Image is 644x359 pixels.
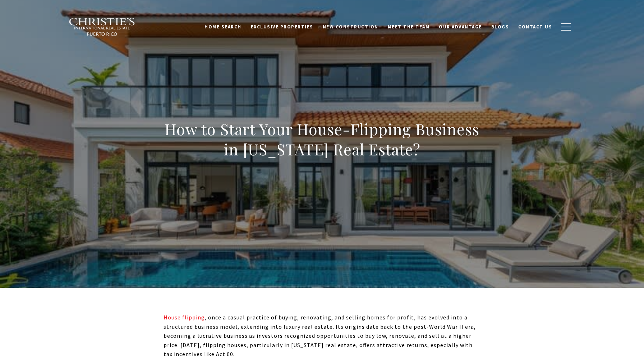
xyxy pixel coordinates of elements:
[246,20,318,33] a: Exclusive Properties
[323,23,378,29] span: New Construction
[487,20,514,33] a: Blogs
[69,18,135,36] img: Christie's International Real Estate black text logo
[164,314,476,358] span: , once a casual practice of buying, renovating, and selling homes for profit, has evolved into a ...
[383,20,434,33] a: Meet the Team
[164,119,480,159] h1: How to Start Your House-Flipping Business in [US_STATE] Real Estate?
[200,20,246,33] a: Home Search
[318,20,383,33] a: New Construction
[518,23,552,29] span: Contact Us
[251,23,313,29] span: Exclusive Properties
[491,23,509,29] span: Blogs
[164,314,205,321] a: House flipping
[434,20,487,33] a: Our Advantage
[439,23,482,29] span: Our Advantage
